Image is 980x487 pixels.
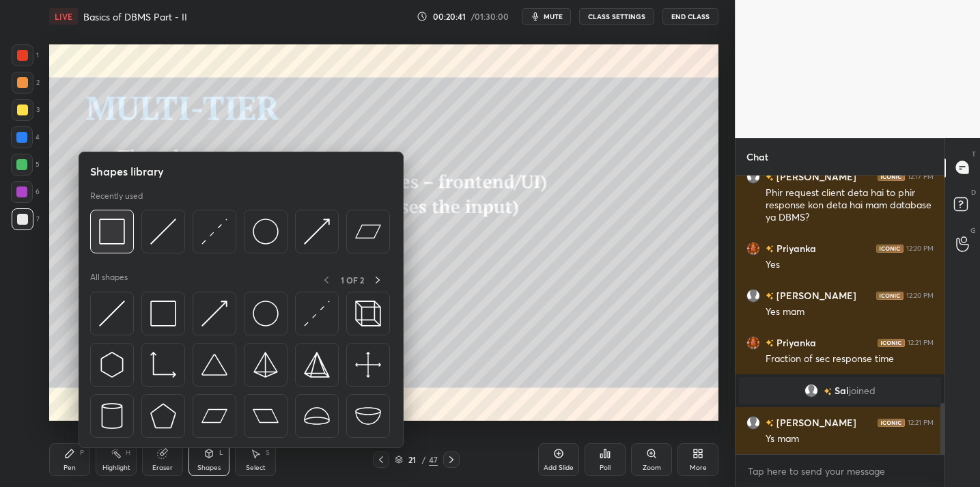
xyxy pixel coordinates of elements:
div: Select [246,464,266,471]
img: svg+xml;charset=utf-8,%3Csvg%20xmlns%3D%22http%3A%2F%2Fwww.w3.org%2F2000%2Fsvg%22%20width%3D%2236... [253,219,279,245]
div: 4 [11,126,40,148]
div: 12:21 PM [908,418,934,426]
div: More [690,464,707,471]
img: svg+xml;charset=utf-8,%3Csvg%20xmlns%3D%22http%3A%2F%2Fwww.w3.org%2F2000%2Fsvg%22%20width%3D%2235... [355,301,381,326]
h6: [PERSON_NAME] [774,169,856,184]
img: svg+xml;charset=utf-8,%3Csvg%20xmlns%3D%22http%3A%2F%2Fwww.w3.org%2F2000%2Fsvg%22%20width%3D%2233... [150,352,176,378]
p: G [970,225,976,236]
div: P [80,449,84,456]
img: svg+xml;charset=utf-8,%3Csvg%20xmlns%3D%22http%3A%2F%2Fwww.w3.org%2F2000%2Fsvg%22%20width%3D%2234... [150,301,176,326]
button: mute [522,8,571,25]
img: svg+xml;charset=utf-8,%3Csvg%20xmlns%3D%22http%3A%2F%2Fwww.w3.org%2F2000%2Fsvg%22%20width%3D%2236... [253,301,279,326]
p: All shapes [90,272,128,289]
img: svg+xml;charset=utf-8,%3Csvg%20xmlns%3D%22http%3A%2F%2Fwww.w3.org%2F2000%2Fsvg%22%20width%3D%2244... [253,403,279,429]
div: Zoom [643,464,661,471]
div: Shapes [197,464,221,471]
div: Yes [766,258,934,272]
div: L [219,449,223,456]
img: svg+xml;charset=utf-8,%3Csvg%20xmlns%3D%22http%3A%2F%2Fwww.w3.org%2F2000%2Fsvg%22%20width%3D%2230... [201,301,227,326]
div: 12:21 PM [908,338,934,346]
div: Highlight [102,464,130,471]
img: svg+xml;charset=utf-8,%3Csvg%20xmlns%3D%22http%3A%2F%2Fwww.w3.org%2F2000%2Fsvg%22%20width%3D%2234... [99,219,125,245]
div: Poll [600,464,611,471]
p: T [972,149,976,159]
img: svg+xml;charset=utf-8,%3Csvg%20xmlns%3D%22http%3A%2F%2Fwww.w3.org%2F2000%2Fsvg%22%20width%3D%2238... [355,403,381,429]
img: iconic-dark.1390631f.png [876,244,904,252]
img: svg+xml;charset=utf-8,%3Csvg%20xmlns%3D%22http%3A%2F%2Fwww.w3.org%2F2000%2Fsvg%22%20width%3D%2234... [304,352,330,378]
img: svg+xml;charset=utf-8,%3Csvg%20xmlns%3D%22http%3A%2F%2Fwww.w3.org%2F2000%2Fsvg%22%20width%3D%2234... [253,352,279,378]
div: 1 [12,44,39,66]
div: Phir request client deta hai to phir response kon deta hai mam database ya DBMS? [766,186,934,225]
h6: Priyanka [774,241,816,255]
img: svg+xml;charset=utf-8,%3Csvg%20xmlns%3D%22http%3A%2F%2Fwww.w3.org%2F2000%2Fsvg%22%20width%3D%2230... [99,352,125,378]
img: svg+xml;charset=utf-8,%3Csvg%20xmlns%3D%22http%3A%2F%2Fwww.w3.org%2F2000%2Fsvg%22%20width%3D%2230... [304,219,330,245]
img: iconic-dark.1390631f.png [878,338,905,346]
div: LIVE [49,8,78,25]
img: svg+xml;charset=utf-8,%3Csvg%20xmlns%3D%22http%3A%2F%2Fwww.w3.org%2F2000%2Fsvg%22%20width%3D%2244... [355,219,381,245]
div: Yes mam [766,305,934,319]
img: iconic-dark.1390631f.png [876,291,904,299]
img: default.png [746,169,760,183]
p: Recently used [90,191,143,201]
div: Add Slide [544,464,574,471]
p: Chat [736,139,779,175]
div: 21 [406,456,419,464]
div: Fraction of sec response time [766,352,934,366]
button: End Class [662,8,718,25]
div: Ys mam [766,432,934,446]
img: svg+xml;charset=utf-8,%3Csvg%20xmlns%3D%22http%3A%2F%2Fwww.w3.org%2F2000%2Fsvg%22%20width%3D%2230... [201,219,227,245]
img: iconic-dark.1390631f.png [878,172,905,180]
p: 1 OF 2 [341,275,364,286]
img: no-rating-badge.077c3623.svg [766,339,774,347]
div: 12:20 PM [906,244,934,252]
div: Eraser [152,464,173,471]
img: svg+xml;charset=utf-8,%3Csvg%20xmlns%3D%22http%3A%2F%2Fwww.w3.org%2F2000%2Fsvg%22%20width%3D%2234... [150,403,176,429]
h6: [PERSON_NAME] [774,288,856,303]
img: svg+xml;charset=utf-8,%3Csvg%20xmlns%3D%22http%3A%2F%2Fwww.w3.org%2F2000%2Fsvg%22%20width%3D%2238... [304,403,330,429]
div: 2 [12,72,40,94]
img: svg+xml;charset=utf-8,%3Csvg%20xmlns%3D%22http%3A%2F%2Fwww.w3.org%2F2000%2Fsvg%22%20width%3D%2228... [99,403,125,429]
div: Pen [64,464,76,471]
h6: Priyanka [774,335,816,350]
img: no-rating-badge.077c3623.svg [766,419,774,427]
img: default.png [746,415,760,429]
span: Sai [835,385,849,396]
img: iconic-dark.1390631f.png [878,418,905,426]
div: 6 [11,181,40,203]
img: no-rating-badge.077c3623.svg [766,173,774,181]
div: H [126,449,130,456]
img: default.png [804,384,818,398]
h5: Shapes library [90,163,164,180]
div: 3 [12,99,40,121]
span: mute [544,12,563,21]
div: grid [736,176,944,454]
img: no-rating-badge.077c3623.svg [766,292,774,300]
div: 12:20 PM [906,291,934,299]
img: a77cebb76dc84b03bc6ff962ad163ce9.jpg [746,241,760,255]
img: default.png [746,288,760,302]
img: svg+xml;charset=utf-8,%3Csvg%20xmlns%3D%22http%3A%2F%2Fwww.w3.org%2F2000%2Fsvg%22%20width%3D%2244... [201,403,227,429]
div: / [422,456,426,464]
div: 12:17 PM [908,172,934,180]
img: svg+xml;charset=utf-8,%3Csvg%20xmlns%3D%22http%3A%2F%2Fwww.w3.org%2F2000%2Fsvg%22%20width%3D%2230... [304,301,330,326]
img: no-rating-badge.077c3623.svg [824,387,832,395]
div: S [266,449,270,456]
img: svg+xml;charset=utf-8,%3Csvg%20xmlns%3D%22http%3A%2F%2Fwww.w3.org%2F2000%2Fsvg%22%20width%3D%2230... [99,301,125,326]
img: no-rating-badge.077c3623.svg [766,245,774,253]
div: 7 [12,208,40,230]
div: 47 [429,454,438,466]
img: svg+xml;charset=utf-8,%3Csvg%20xmlns%3D%22http%3A%2F%2Fwww.w3.org%2F2000%2Fsvg%22%20width%3D%2230... [150,219,176,245]
img: a77cebb76dc84b03bc6ff962ad163ce9.jpg [746,335,760,349]
div: 5 [11,154,40,176]
img: svg+xml;charset=utf-8,%3Csvg%20xmlns%3D%22http%3A%2F%2Fwww.w3.org%2F2000%2Fsvg%22%20width%3D%2240... [355,352,381,378]
h4: Basics of DBMS Part - II [83,10,187,23]
button: CLASS SETTINGS [579,8,654,25]
p: D [971,187,976,197]
img: svg+xml;charset=utf-8,%3Csvg%20xmlns%3D%22http%3A%2F%2Fwww.w3.org%2F2000%2Fsvg%22%20width%3D%2238... [201,352,227,378]
span: joined [849,385,876,396]
h6: [PERSON_NAME] [774,415,856,430]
